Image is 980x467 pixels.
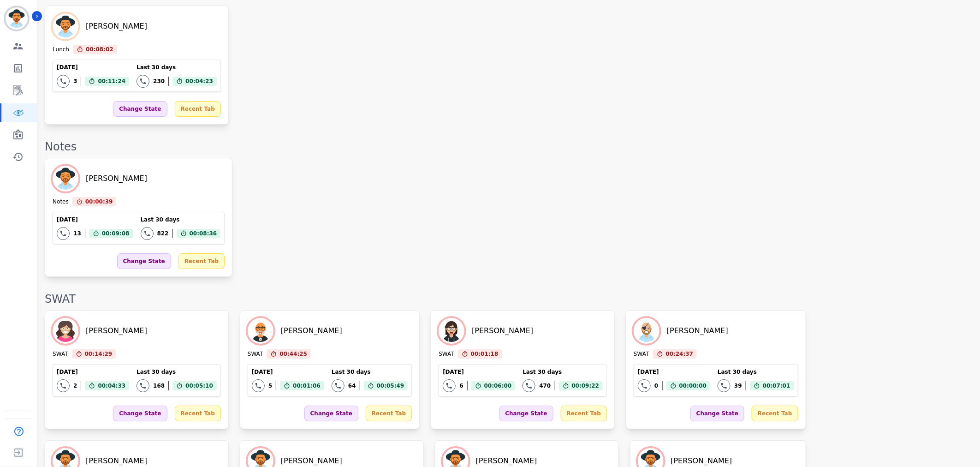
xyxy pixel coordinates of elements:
[53,198,69,206] div: Notes
[53,13,78,39] img: Avatar
[86,45,113,54] span: 00:08:02
[98,77,125,86] span: 00:11:24
[86,173,147,184] div: [PERSON_NAME]
[366,406,412,421] div: Recent Tab
[763,381,790,390] span: 00:07:01
[439,350,454,359] div: SWAT
[690,406,744,421] div: Change State
[86,455,147,467] div: [PERSON_NAME]
[679,381,707,390] span: 00:00:00
[98,381,125,390] span: 00:04:33
[377,381,404,390] span: 00:05:49
[638,368,710,376] div: [DATE]
[476,455,537,467] div: [PERSON_NAME]
[57,64,129,71] div: [DATE]
[53,166,78,192] img: Avatar
[572,381,600,390] span: 00:09:22
[85,349,113,359] span: 00:14:29
[53,318,78,344] img: Avatar
[153,382,165,389] div: 168
[634,350,649,359] div: SWAT
[6,7,28,30] img: Bordered avatar
[439,318,464,344] img: Avatar
[248,318,273,344] img: Avatar
[73,78,77,85] div: 3
[141,216,221,223] div: Last 30 days
[667,325,728,336] div: [PERSON_NAME]
[73,382,77,389] div: 2
[57,216,133,223] div: [DATE]
[523,368,603,376] div: Last 30 days
[185,381,213,390] span: 00:05:10
[752,406,798,421] div: Recent Tab
[45,292,971,306] div: SWAT
[86,325,147,336] div: [PERSON_NAME]
[248,350,263,359] div: SWAT
[117,253,171,269] div: Change State
[73,230,81,237] div: 13
[634,318,659,344] img: Avatar
[304,406,358,421] div: Change State
[157,230,169,237] div: 822
[734,382,742,389] div: 39
[671,455,732,467] div: [PERSON_NAME]
[539,382,551,389] div: 470
[252,368,324,376] div: [DATE]
[190,229,217,238] span: 00:08:36
[113,101,167,117] div: Change State
[561,406,607,421] div: Recent Tab
[654,382,658,389] div: 0
[45,139,971,154] div: Notes
[137,368,217,376] div: Last 30 days
[102,229,130,238] span: 00:09:08
[281,325,342,336] div: [PERSON_NAME]
[86,21,147,32] div: [PERSON_NAME]
[178,253,225,269] div: Recent Tab
[472,325,533,336] div: [PERSON_NAME]
[348,382,356,389] div: 64
[293,381,321,390] span: 00:01:06
[175,101,221,117] div: Recent Tab
[484,381,512,390] span: 00:06:00
[113,406,167,421] div: Change State
[53,350,68,359] div: SWAT
[443,368,515,376] div: [DATE]
[332,368,408,376] div: Last 30 days
[57,368,129,376] div: [DATE]
[718,368,794,376] div: Last 30 days
[85,197,113,206] span: 00:00:39
[153,78,165,85] div: 230
[281,455,342,467] div: [PERSON_NAME]
[175,406,221,421] div: Recent Tab
[666,349,694,359] span: 00:24:37
[53,46,69,54] div: Lunch
[459,382,463,389] div: 6
[185,77,213,86] span: 00:04:23
[268,382,272,389] div: 5
[279,349,307,359] span: 00:44:25
[499,406,553,421] div: Change State
[471,349,499,359] span: 00:01:18
[137,64,217,71] div: Last 30 days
